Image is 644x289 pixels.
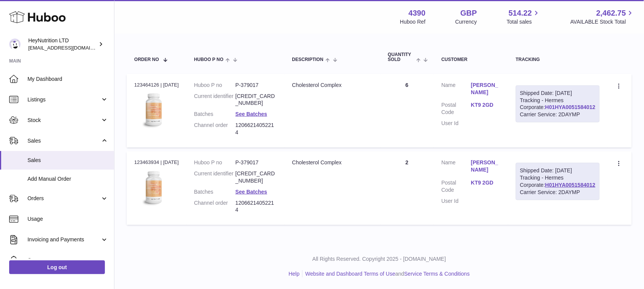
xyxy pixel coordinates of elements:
span: 514.22 [509,8,532,18]
a: H01HYA0051584012 [545,104,596,110]
a: H01HYA0051584012 [545,182,596,188]
span: My Dashboard [27,75,108,83]
dt: Name [441,159,471,175]
a: See Batches [235,111,267,117]
td: 6 [380,74,434,148]
span: Huboo P no [194,57,224,62]
dt: Huboo P no [194,159,236,166]
dt: User Id [441,120,471,127]
dt: User Id [441,197,471,205]
dd: P-379017 [235,159,277,166]
li: and [303,270,470,278]
a: [PERSON_NAME] [471,159,501,173]
dt: Channel order [194,122,236,136]
img: 43901725566350.jpg [134,91,172,129]
a: Help [289,271,300,277]
div: Shipped Date: [DATE] [520,90,596,97]
dt: Postal Code [441,179,471,194]
div: HeyNutrition LTD [28,37,97,51]
div: Tracking [516,57,600,62]
a: KT9 2GD [471,179,501,186]
strong: 4390 [409,8,426,18]
span: Description [292,57,324,62]
dt: Current identifier [194,170,236,185]
span: Sales [27,137,100,144]
div: Customer [441,57,501,62]
span: [EMAIL_ADDRESS][DOMAIN_NAME] [28,45,112,51]
dd: [CREDIT_CARD_NUMBER] [235,93,277,107]
dd: 12066214052214 [235,199,277,214]
div: Huboo Ref [400,18,426,26]
span: Listings [27,96,100,103]
dt: Batches [194,188,236,196]
a: See Batches [235,189,267,195]
dt: Current identifier [194,93,236,107]
span: 2,462.75 [596,8,626,18]
div: Carrier Service: 2DAYMP [520,111,596,118]
span: Sales [27,157,108,164]
div: Tracking - Hermes Corporate: [516,163,600,200]
span: Stock [27,117,100,124]
span: Order No [134,57,159,62]
span: Cases [27,257,108,264]
span: Add Manual Order [27,175,108,183]
a: Service Terms & Conditions [404,271,470,277]
dt: Batches [194,111,236,118]
div: Currency [456,18,477,26]
div: Shipped Date: [DATE] [520,167,596,174]
span: Invoicing and Payments [27,236,100,243]
span: Usage [27,215,108,223]
img: info@heynutrition.com [9,39,21,50]
a: KT9 2GD [471,101,501,109]
p: All Rights Reserved. Copyright 2025 - [DOMAIN_NAME] [121,255,638,263]
a: Website and Dashboard Terms of Use [305,271,395,277]
span: Quantity Sold [388,52,414,62]
dt: Huboo P no [194,82,236,89]
span: Total sales [507,18,541,26]
div: 123463934 | [DATE] [134,159,179,166]
dd: 12066214052214 [235,122,277,136]
dt: Channel order [194,199,236,214]
a: 514.22 Total sales [507,8,541,26]
td: 2 [380,151,434,225]
a: 2,462.75 AVAILABLE Stock Total [570,8,635,26]
strong: GBP [460,8,477,18]
div: Carrier Service: 2DAYMP [520,189,596,196]
span: Orders [27,195,100,202]
a: Log out [9,260,105,274]
dt: Name [441,82,471,98]
span: AVAILABLE Stock Total [570,18,635,26]
dd: P-379017 [235,82,277,89]
div: Cholesterol Complex [292,159,373,166]
a: [PERSON_NAME] [471,82,501,96]
dt: Postal Code [441,101,471,116]
div: Cholesterol Complex [292,82,373,89]
dd: [CREDIT_CARD_NUMBER] [235,170,277,185]
div: 123464126 | [DATE] [134,82,179,88]
img: 43901725566350.jpg [134,169,172,207]
div: Tracking - Hermes Corporate: [516,85,600,123]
